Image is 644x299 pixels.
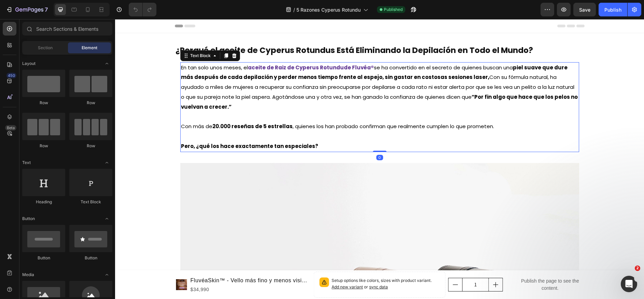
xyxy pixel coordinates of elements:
[635,266,640,271] span: 2
[45,5,48,14] p: 7
[101,58,112,69] span: Toggle open
[402,258,468,273] p: Publish the page to see the content.
[22,160,31,166] span: Text
[573,3,596,16] button: Save
[6,73,16,78] div: 450
[22,216,35,222] span: Button
[293,6,295,13] span: /
[296,6,361,13] span: 5 Razones Cyperus Rotundu
[69,255,112,261] div: Button
[261,136,268,141] div: 0
[229,44,259,52] a: de Fluvéa®
[384,6,403,13] span: Published
[66,45,463,91] span: se ha convertido en el secreto de quienes buscan una Con su fórmula natural, ha ayudado a miles d...
[97,104,178,111] strong: 20.000 reseñas de 5 estrellas
[129,3,156,16] div: Undo/Redo
[82,45,97,51] span: Element
[22,255,65,261] div: Button
[101,269,112,280] span: Toggle open
[334,259,347,272] button: decrement
[22,22,112,36] input: Search Sections & Elements
[579,7,590,13] span: Save
[22,272,34,278] span: Media
[74,33,97,40] div: Text Block
[66,45,133,52] span: En tan solo unos meses, el
[69,100,112,106] div: Row
[60,26,418,37] strong: ¿Porqué el aceite de Cyperus Rotundus Está Eliminando la Depilación en Todo el Mundo?
[69,143,112,149] div: Row
[38,45,53,51] span: Section
[5,125,16,131] div: Beta
[3,3,51,16] button: 7
[216,258,325,271] p: Setup options like colors, sizes with product variant.
[22,100,65,106] div: Row
[101,213,112,224] span: Toggle open
[69,199,112,205] div: Text Block
[22,60,36,67] span: Layout
[133,45,229,52] strong: aceite de Raiz de Cyperus Rotundu
[66,74,463,91] strong: “Por fin algo que hace que los pelos no vuelvan a crecer.”
[66,104,379,111] span: Con más de , quienes los han probado confirman que realmente cumplen lo que prometen.
[621,276,637,292] iframe: Intercom live chat
[347,259,374,272] input: quantity
[22,143,65,149] div: Row
[229,45,259,52] strong: de Fluvéa®
[248,265,273,270] span: or
[115,19,644,299] iframe: Design area
[22,199,65,205] div: Heading
[604,6,621,13] div: Publish
[599,3,627,16] button: Publish
[66,123,203,131] strong: Pero, ¿qué los hace exactamente tan especiales?
[374,259,388,272] button: increment
[254,265,273,270] span: sync data
[101,157,112,168] span: Toggle open
[216,265,248,270] span: Add new variant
